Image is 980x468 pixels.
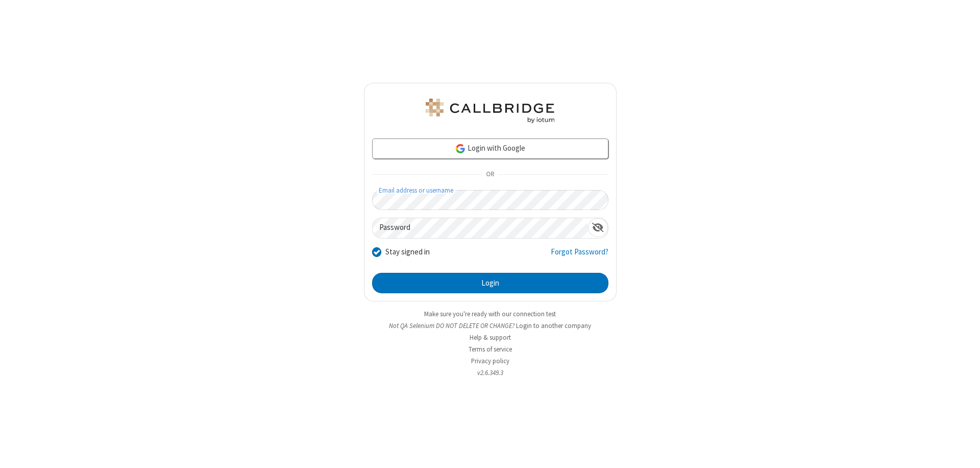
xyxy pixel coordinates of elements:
a: Terms of service [469,345,512,354]
img: google-icon.png [455,143,466,154]
button: Login [372,273,608,293]
div: Show password [588,218,608,237]
a: Login with Google [372,138,608,159]
label: Stay signed in [385,246,430,258]
a: Help & support [470,333,511,342]
li: v2.6.349.3 [364,368,617,378]
a: Forgot Password? [551,246,608,266]
a: Privacy policy [471,357,509,365]
span: OR [482,168,498,182]
button: Login to another company [516,321,591,331]
li: Not QA Selenium DO NOT DELETE OR CHANGE? [364,321,617,331]
img: QA Selenium DO NOT DELETE OR CHANGE [424,99,556,123]
a: Make sure you're ready with our connection test [424,310,556,318]
input: Email address or username [372,190,608,210]
input: Password [373,218,588,238]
